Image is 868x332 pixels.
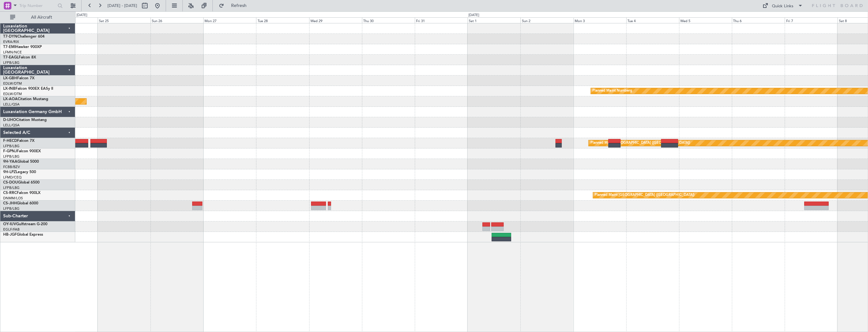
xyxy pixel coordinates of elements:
a: EDLW/DTM [3,81,22,86]
button: Refresh [216,1,254,11]
div: Thu 6 [732,17,785,23]
div: Tue 4 [626,17,679,23]
span: CS-RRC [3,191,17,195]
a: CS-JHHGlobal 6000 [3,202,38,205]
span: T7-EMI [3,45,15,49]
a: T7-EAGLFalcon 8X [3,56,36,59]
a: LFPB/LBG [3,144,20,148]
a: OY-IUVGulfstream G-200 [3,222,47,226]
div: Sat 1 [468,17,520,23]
div: Fri 7 [785,17,837,23]
a: DNMM/LOS [3,196,23,201]
a: 9H-LPZLegacy 500 [3,170,36,174]
div: Wed 5 [679,17,732,23]
div: [DATE] [76,13,87,18]
a: T7-EMIHawker 900XP [3,45,42,49]
div: [DATE] [468,13,479,18]
button: Quick Links [759,1,806,11]
a: EVRA/RIX [3,39,19,44]
div: Planned Maint [GEOGRAPHIC_DATA] ([GEOGRAPHIC_DATA]) [595,190,694,200]
div: Planned Maint [GEOGRAPHIC_DATA] ([GEOGRAPHIC_DATA]) [590,138,690,148]
a: LX-AOACitation Mustang [3,97,48,101]
div: Fri 31 [415,17,468,23]
div: Sat 25 [98,17,150,23]
a: LFPB/LBG [3,60,20,65]
button: All Aircraft [7,12,69,22]
span: CS-DOU [3,181,18,184]
div: Tue 28 [256,17,309,23]
a: LFPB/LBG [3,206,20,211]
div: Quick Links [772,3,793,9]
a: T7-DYNChallenger 604 [3,35,45,39]
span: D-IJHO [3,118,16,122]
span: HB-JGF [3,233,17,237]
a: LX-INBFalcon 900EX EASy II [3,87,53,91]
span: F-HECD [3,139,17,143]
a: D-IJHOCitation Mustang [3,118,47,122]
span: 9H-YAA [3,160,17,164]
a: EDLW/DTM [3,92,22,96]
span: Refresh [225,3,252,8]
a: LFMN/NCE [3,50,22,55]
a: CS-DOUGlobal 6500 [3,181,40,184]
span: T7-DYN [3,35,17,39]
a: LELL/QSA [3,102,20,107]
span: OY-IUV [3,222,16,226]
div: Mon 27 [203,17,256,23]
span: T7-EAGL [3,56,19,59]
a: LX-GBHFalcon 7X [3,76,34,80]
span: F-GPNJ [3,149,17,153]
input: Trip Number [19,1,56,10]
a: F-HECDFalcon 7X [3,139,34,143]
span: All Aircraft [16,15,67,20]
div: Mon 3 [573,17,626,23]
a: HB-JGFGlobal Express [3,233,43,237]
a: LFPB/LBG [3,185,20,190]
div: Sun 2 [520,17,573,23]
a: CS-RRCFalcon 900LX [3,191,40,195]
a: LELL/QSA [3,123,20,128]
span: 9H-LPZ [3,170,16,174]
a: F-GPNJFalcon 900EX [3,149,41,153]
span: LX-AOA [3,97,18,101]
a: 9H-YAAGlobal 5000 [3,160,39,164]
div: Wed 29 [309,17,362,23]
span: CS-JHH [3,202,17,205]
a: LFPB/LBG [3,154,20,159]
span: LX-GBH [3,76,17,80]
span: [DATE] - [DATE] [107,3,137,9]
span: LX-INB [3,87,15,91]
div: Sun 26 [150,17,203,23]
a: FCBB/BZV [3,165,20,169]
div: Thu 30 [362,17,415,23]
a: LFMD/CEQ [3,175,21,180]
a: EGLF/FAB [3,227,20,232]
div: Planned Maint Nurnberg [592,86,632,96]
